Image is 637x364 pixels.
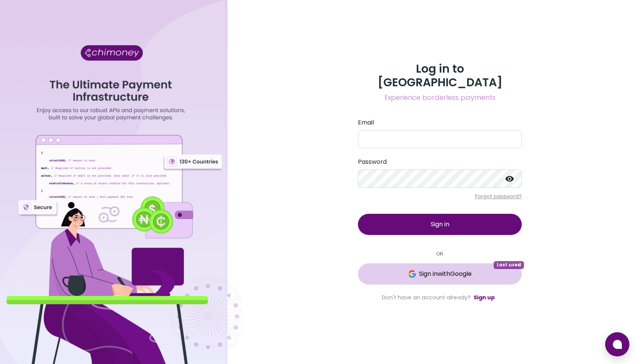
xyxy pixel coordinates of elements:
[358,118,522,127] label: Email
[605,332,629,356] button: Open chat window
[419,269,472,278] span: Sign in with Google
[494,261,524,269] span: Last used
[358,193,522,200] p: Forgot password?
[431,220,449,229] span: Sign in
[474,294,495,301] a: Sign up
[408,270,416,278] img: Google
[358,214,522,235] button: Sign in
[358,250,522,257] small: OR
[358,157,522,166] label: Password
[382,294,471,301] span: Don't have an account already?
[358,62,522,89] h3: Log in to [GEOGRAPHIC_DATA]
[358,92,522,103] span: Experience borderless payments
[358,263,522,285] button: GoogleSign inwithGoogleLast used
